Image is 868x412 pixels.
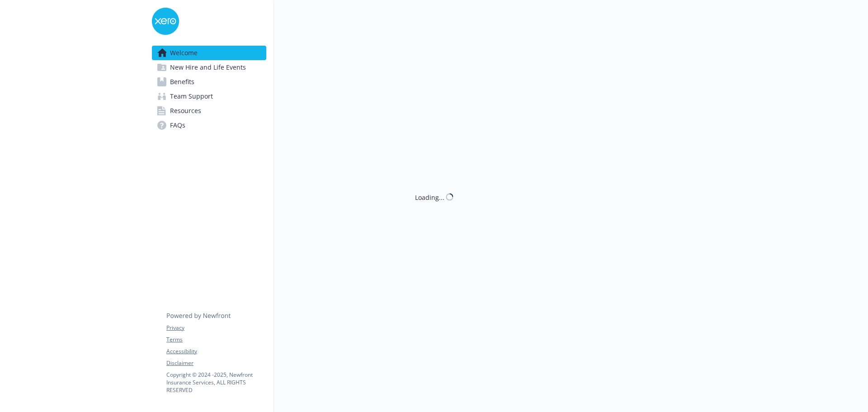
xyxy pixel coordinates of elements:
[152,46,266,60] a: Welcome
[170,60,246,75] span: New Hire and Life Events
[170,104,201,118] span: Resources
[152,118,266,133] a: FAQs
[166,336,266,344] a: Terms
[166,359,266,367] a: Disclaimer
[152,89,266,104] a: Team Support
[170,75,194,89] span: Benefits
[166,324,266,332] a: Privacy
[170,46,198,60] span: Welcome
[152,60,266,75] a: New Hire and Life Events
[170,118,185,133] span: FAQs
[166,347,266,355] a: Accessibility
[152,75,266,89] a: Benefits
[152,104,266,118] a: Resources
[170,89,213,104] span: Team Support
[166,371,266,394] p: Copyright © 2024 - 2025 , Newfront Insurance Services, ALL RIGHTS RESERVED
[415,192,444,202] div: Loading...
